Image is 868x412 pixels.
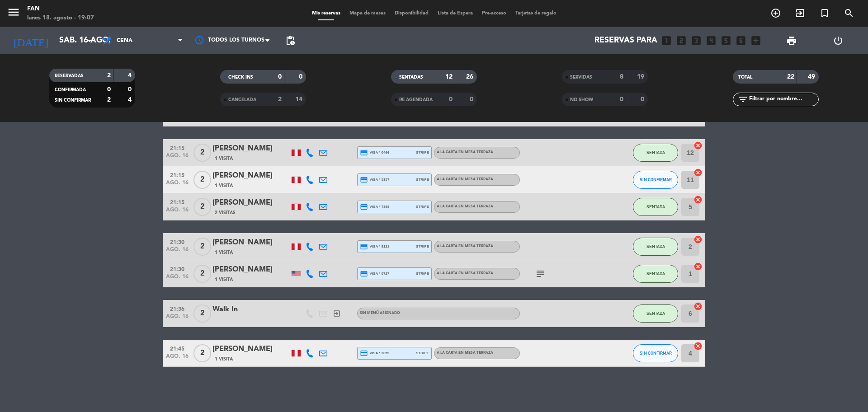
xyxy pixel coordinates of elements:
span: 2 [193,144,211,162]
i: credit_card [360,176,368,184]
span: 1 Visita [215,356,233,363]
i: add_circle_outline [770,8,781,19]
span: stripe [416,243,429,249]
span: stripe [416,150,429,155]
span: Mapa de mesas [345,11,390,16]
i: cancel [693,235,703,244]
i: looks_two [675,35,687,47]
span: ago. 16 [166,247,189,257]
strong: 26 [466,74,475,80]
span: ago. 16 [166,274,189,284]
i: looks_3 [690,35,702,47]
span: stripe [416,350,429,356]
span: SENTADA [646,244,665,249]
span: 21:30 [166,263,189,274]
span: 21:15 [166,197,189,207]
strong: 2 [278,96,282,103]
span: 21:30 [166,236,189,247]
span: A la carta en Mesa Terraza [437,150,493,154]
span: 1 Visita [215,155,233,162]
i: looks_4 [705,35,717,47]
span: visa * 8121 [360,243,389,251]
button: SENTADA [633,238,678,256]
span: A la carta en Mesa Terraza [437,205,493,208]
span: Disponibilidad [390,11,433,16]
i: cancel [693,262,703,271]
strong: 8 [620,74,623,80]
i: [DATE] [7,31,55,51]
span: 1 Visita [215,276,233,283]
strong: 0 [107,86,111,93]
button: SIN CONFIRMAR [633,171,678,189]
span: 2 [193,238,211,256]
i: looks_one [660,35,672,47]
i: cancel [693,141,703,150]
i: power_settings_new [833,35,844,46]
span: Tarjetas de regalo [511,11,561,16]
span: 21:15 [166,169,189,180]
span: 2 Visitas [215,209,236,216]
span: Sin menú asignado [360,311,400,315]
span: Lista de Espera [433,11,477,16]
span: visa * 0466 [360,149,389,157]
span: ago. 16 [166,314,189,324]
span: TOTAL [738,75,752,80]
i: credit_card [360,270,368,278]
div: [PERSON_NAME] [212,197,289,209]
span: 2 [193,265,211,283]
span: Reservas para [594,36,657,45]
i: credit_card [360,349,368,357]
i: looks_6 [735,35,747,47]
span: SENTADA [646,271,665,276]
i: credit_card [360,243,368,251]
span: SENTADA [646,311,665,316]
strong: 19 [637,74,646,80]
span: SENTADAS [399,75,423,80]
span: SIN CONFIRMAR [640,351,672,356]
input: Filtrar por nombre... [748,94,818,104]
span: SIN CONFIRMAR [55,98,91,103]
span: A la carta en Mesa Terraza [437,244,493,248]
span: SERVIDAS [570,75,592,80]
strong: 4 [128,97,133,103]
span: 1 Visita [215,182,233,189]
div: [PERSON_NAME] [212,264,289,276]
span: 2 [193,171,211,189]
span: SIN CONFIRMAR [640,177,672,182]
button: SENTADA [633,198,678,216]
i: filter_list [737,94,748,105]
span: stripe [416,204,429,210]
i: credit_card [360,203,368,211]
span: CHECK INS [228,75,253,80]
span: Mis reservas [307,11,345,16]
i: menu [7,5,20,19]
strong: 0 [620,96,623,103]
span: print [786,35,797,46]
div: [PERSON_NAME] [212,237,289,248]
span: pending_actions [285,35,296,46]
i: exit_to_app [333,309,341,318]
span: NO SHOW [570,98,593,102]
strong: 2 [107,72,111,79]
span: 2 [193,304,211,323]
i: looks_5 [720,35,732,47]
strong: 0 [278,74,282,80]
span: CANCELADA [228,98,256,102]
span: visa * 7368 [360,203,389,211]
button: SENTADA [633,265,678,283]
span: 2 [193,344,211,362]
span: 1 Visita [215,249,233,256]
button: SIN CONFIRMAR [633,344,678,362]
i: cancel [693,302,703,311]
span: ago. 16 [166,353,189,364]
span: SENTADA [646,204,665,209]
strong: 0 [299,74,304,80]
strong: 0 [128,86,133,93]
div: Fan [27,5,94,14]
span: 21:45 [166,343,189,353]
span: visa * 0727 [360,270,389,278]
span: stripe [416,177,429,183]
i: exit_to_app [795,8,806,19]
span: RESERVADAS [55,74,84,78]
span: Pre-acceso [477,11,511,16]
